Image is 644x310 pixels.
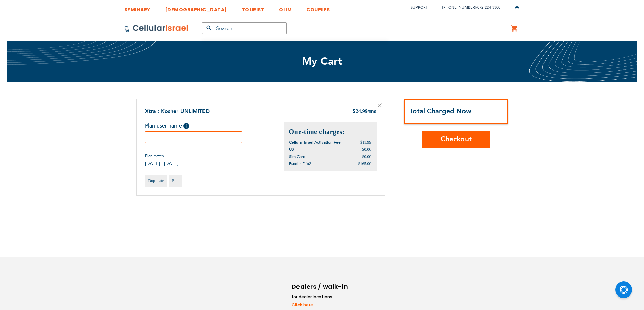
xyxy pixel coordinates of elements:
a: SEMINARY [124,2,150,14]
img: Cellular Israel Logo [124,24,189,32]
a: [DEMOGRAPHIC_DATA] [165,2,227,14]
span: Plan dates [145,153,179,159]
a: OLIM [279,2,292,14]
h2: One-time charges: [289,127,372,136]
button: Checkout [422,130,490,147]
span: Cellular Israel Activation Fee [289,140,341,145]
span: $0.00 [362,154,372,159]
span: Sim Card [289,154,305,159]
a: [PHONE_NUMBER] [442,5,476,10]
span: Duplicate [148,178,164,183]
a: Support [411,5,428,10]
span: [DATE] - [DATE] [145,160,179,167]
a: TOURIST [242,2,265,14]
a: 072-224-3300 [477,5,500,10]
span: $165.00 [358,161,372,166]
span: $11.99 [360,140,372,145]
h6: Dealers / walk-in [292,282,349,292]
a: COUPLES [306,2,330,14]
span: My Cart [302,54,342,68]
div: 24.99 [352,108,377,116]
a: Click here [292,302,349,308]
a: Duplicate [145,175,168,187]
span: Help [183,123,189,129]
li: / [435,3,500,12]
input: Search [202,22,287,34]
strong: Total Charged Now [410,107,471,116]
span: Plan user name [145,122,182,130]
li: for dealer locations [292,293,349,300]
span: US [289,147,294,152]
span: /mo [368,108,377,114]
span: Checkout [440,134,472,144]
a: Xtra : Kosher UNLIMITED [145,108,210,115]
span: $0.00 [362,147,372,152]
span: $ [352,108,356,116]
a: Edit [169,175,182,187]
span: Escolls Flip2 [289,161,311,166]
span: Edit [172,178,179,183]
